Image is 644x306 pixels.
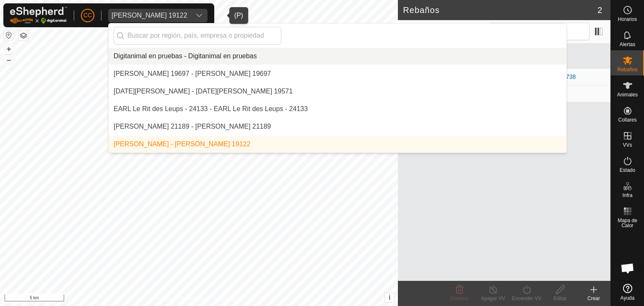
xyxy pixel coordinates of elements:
span: Animales [617,92,638,97]
div: Digitanimal en pruebas - Digitanimal en pruebas [114,51,257,61]
img: Logo Gallagher [10,7,67,24]
th: VV [533,44,610,69]
button: Capas del Mapa [18,31,29,41]
span: Rebaños [617,67,637,72]
div: dropdown trigger [191,9,208,22]
span: Eliminar [450,296,468,301]
div: Encender VV [510,295,543,302]
span: Alertas [620,42,635,47]
div: [DATE][PERSON_NAME] - [DATE][PERSON_NAME] 19571 [114,86,293,96]
span: i [389,294,390,301]
div: Crear [577,295,610,302]
div: EARL Le Rit des Leups - 24133 - EARL Le Rit des Leups - 24133 [114,104,308,114]
span: Infra [622,193,632,198]
input: Buscar por región, país, empresa o propiedad [114,27,281,44]
li: EARL Le Rit des Leups - 24133 [109,101,566,117]
li: Eduardo Batuecas Martin 19122 [109,136,566,153]
div: Apagar VV [476,295,510,302]
li: Domingo Gonzalez Fernandez 19571 [109,83,566,100]
div: [PERSON_NAME] 21189 - [PERSON_NAME] 21189 [114,122,271,132]
div: [PERSON_NAME] - [PERSON_NAME] 19122 [114,139,250,149]
h2: Rebaños [403,5,597,15]
a: Contáctenos [214,295,242,303]
div: [PERSON_NAME] 19122 [112,12,187,19]
button: – [4,55,14,65]
span: Eduardo Batuecas Martin 19122 [108,9,191,22]
span: Mapa de Calor [613,218,642,228]
span: 2 [597,4,602,16]
button: i [385,293,394,302]
div: Editar [543,295,577,302]
li: Dionisio Martin Sanchez Hernandez 19697 [109,65,566,82]
button: + [4,44,14,54]
a: Ayuda [611,280,644,304]
span: VVs [623,143,632,148]
span: CC [83,11,92,20]
span: Collares [618,117,636,122]
a: Política de Privacidad [156,295,204,303]
div: Chat abierto [615,256,640,281]
div: [PERSON_NAME] 19697 - [PERSON_NAME] 19697 [114,69,271,79]
li: Eduard Llado Ferrer 21189 [109,118,566,135]
button: Restablecer Mapa [4,30,14,40]
span: Estado [620,168,635,173]
span: Horarios [618,17,637,22]
li: Digitanimal en pruebas [109,48,566,65]
span: Ayuda [621,296,635,301]
td: - [533,85,610,102]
